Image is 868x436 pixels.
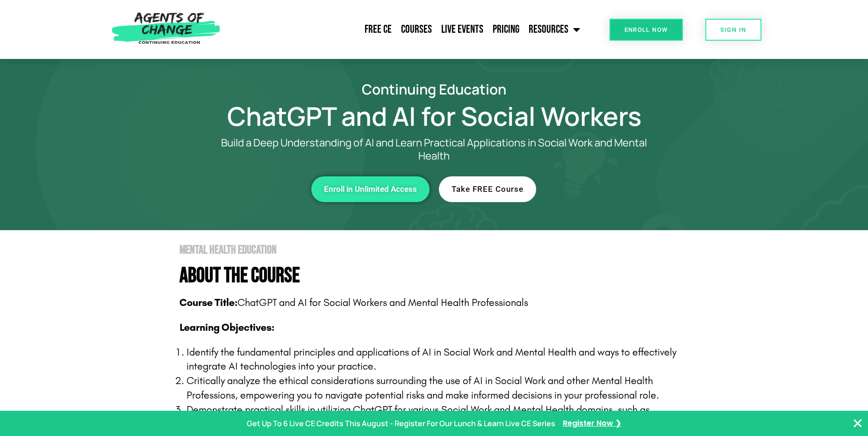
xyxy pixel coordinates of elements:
[225,18,585,41] nav: Menu
[610,19,683,41] a: Enroll Now
[437,18,488,41] a: Live Events
[852,418,863,429] button: Close Banner
[179,265,701,286] h4: About The Course
[452,185,524,193] span: Take FREE Course
[179,244,701,256] h2: Mental Health Education
[524,18,585,41] a: Resources
[168,82,701,96] h2: Continuing Education
[360,18,396,41] a: Free CE
[247,417,555,430] p: Get Up To 6 Live CE Credits This August - Register For Our Lunch & Learn Live CE Series
[439,176,536,202] a: Take FREE Course
[324,185,417,193] span: Enroll in Unlimited Access
[187,374,701,403] p: Critically analyze the ethical considerations surrounding the use of AI in Social Work and other ...
[179,296,701,310] p: ChatGPT and AI for Social Workers and Mental Health Professionals
[205,136,663,162] p: Build a Deep Understanding of AI and Learn Practical Applications in Social Work and Mental Health
[396,18,437,41] a: Courses
[168,105,701,127] h1: ChatGPT and AI for Social Workers
[187,345,701,374] p: Identify the fundamental principles and applications of AI in Social Work and Mental Health and w...
[311,176,430,202] a: Enroll in Unlimited Access
[488,18,524,41] a: Pricing
[563,417,621,430] a: Register Now ❯
[624,27,668,33] span: Enroll Now
[179,321,274,334] b: Learning Objectives:
[705,19,761,41] a: SIGN IN
[720,27,746,33] span: SIGN IN
[179,297,237,309] b: Course Title:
